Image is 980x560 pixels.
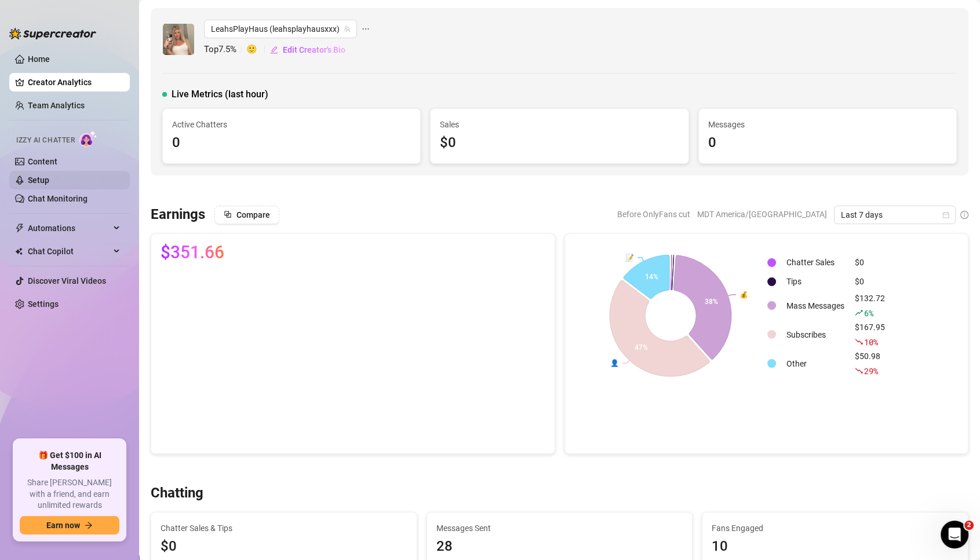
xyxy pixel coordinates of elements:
span: Chatter Sales & Tips [161,522,407,535]
span: 10 % [864,336,877,347]
span: Compare [236,210,270,219]
td: Tips [782,273,849,291]
span: Top 7.5 % [204,43,246,57]
span: Share [PERSON_NAME] with a friend, and earn unlimited rewards [20,477,119,511]
div: $50.98 [855,350,885,378]
span: $351.66 [161,243,224,262]
span: Edit Creator's Bio [283,45,345,54]
div: $0 [855,256,885,269]
button: Edit Creator's Bio [269,41,346,59]
h3: Earnings [151,206,205,224]
span: Automations [28,219,110,237]
span: block [224,210,232,218]
iframe: Intercom live chat [941,521,968,548]
span: 🙂 [246,43,269,57]
span: fall [855,338,863,346]
div: $167.95 [855,321,885,349]
td: Other [782,350,849,378]
div: 10 [712,536,959,558]
h3: Chatting [151,484,203,503]
span: 🎁 Get $100 in AI Messages [20,450,119,473]
text: 👤 [610,358,619,367]
div: $0 [855,275,885,288]
span: Sales [440,118,679,131]
button: Compare [214,206,279,224]
span: Messages Sent [436,522,683,535]
a: Team Analytics [28,101,85,110]
span: Last 7 days [841,206,949,224]
span: Izzy AI Chatter [16,135,75,146]
span: info-circle [960,211,968,219]
span: rise [855,309,863,317]
td: Subscribes [782,321,849,349]
div: $0 [440,132,679,154]
a: Content [28,157,57,166]
span: 2 [964,521,974,530]
div: 28 [436,536,683,558]
span: Before OnlyFans cut [617,206,690,223]
span: Fans Engaged [712,522,959,535]
a: Chat Monitoring [28,194,88,203]
span: 6 % [864,308,873,319]
span: ellipsis [362,20,370,38]
span: team [344,25,351,32]
td: Chatter Sales [782,254,849,272]
span: $0 [161,536,407,558]
span: fall [855,367,863,375]
span: 29 % [864,365,877,376]
a: Home [28,54,50,64]
td: Mass Messages [782,292,849,320]
span: Chat Copilot [28,242,110,261]
span: Messages [708,118,947,131]
span: Live Metrics (last hour) [172,87,268,101]
a: Creator Analytics [28,73,121,91]
a: Discover Viral Videos [28,276,106,286]
span: Active Chatters [172,118,411,131]
img: Chat Copilot [15,247,23,255]
div: 0 [708,132,947,154]
span: edit [270,46,278,54]
text: 📝 [625,252,634,261]
img: logo-BBDzfeDw.svg [9,28,96,39]
img: LeahsPlayHaus [163,24,194,55]
a: Settings [28,299,59,309]
span: MDT America/[GEOGRAPHIC_DATA] [697,206,827,223]
button: Earn nowarrow-right [20,516,119,535]
span: LeahsPlayHaus (leahsplayhausxxx) [211,20,350,38]
a: Setup [28,175,49,185]
span: arrow-right [85,521,93,529]
span: calendar [942,211,949,218]
div: $132.72 [855,292,885,320]
text: 💰 [739,290,748,298]
img: AI Chatter [79,130,97,147]
span: Earn now [46,521,80,530]
span: thunderbolt [15,224,24,233]
div: 0 [172,132,411,154]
